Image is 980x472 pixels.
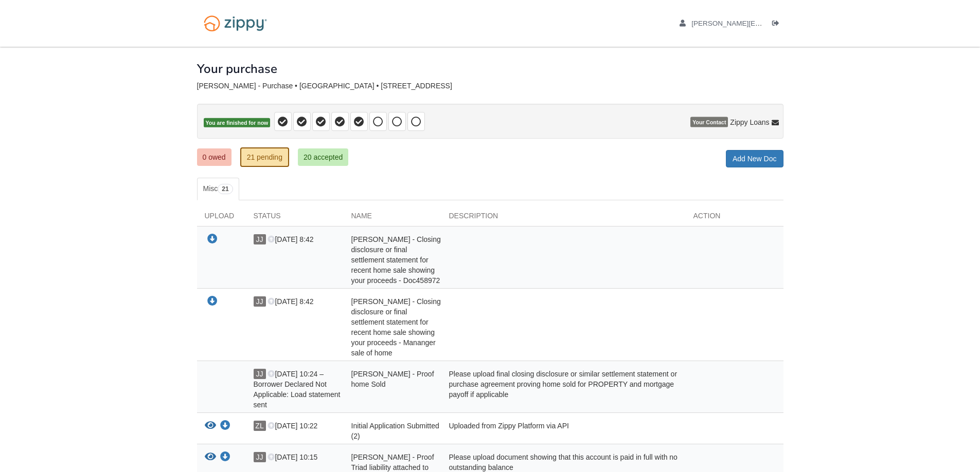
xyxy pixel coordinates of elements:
span: Your Contact [690,117,728,127]
span: [PERSON_NAME] - Closing disclosure or final settlement statement for recent home sale showing you... [351,297,441,357]
a: 0 owed [197,148,231,166]
div: Description [441,211,686,226]
span: justin.jones3268@gmail.com [691,20,866,27]
a: 20 accepted [298,148,348,166]
a: Download Justin Jones Sr. - Proof Triad liability attached to existing property is paid in full [220,454,230,462]
span: [DATE] 8:42 [268,297,313,306]
span: JJ [254,234,266,244]
span: Zippy Loans [730,117,769,127]
span: ZL [254,421,266,431]
span: Initial Application Submitted (2) [351,422,439,440]
a: Log out [772,20,783,30]
div: Action [686,211,783,226]
a: Add New Doc [726,150,783,167]
img: Logo [197,10,274,36]
div: Please upload final closing disclosure or similar settlement statement or purchase agreement prov... [441,369,686,410]
span: [PERSON_NAME] - Proof home Sold [351,370,434,388]
button: View Initial Application Submitted (2) [205,421,216,431]
a: edit profile [680,20,867,30]
div: Upload [197,211,246,226]
span: [DATE] 10:15 [268,453,317,461]
span: JJ [254,296,266,307]
div: Name [344,211,441,226]
span: 21 [218,184,233,194]
a: Download Initial Application Submitted (2) [220,422,230,430]
span: [DATE] 8:42 [268,235,313,243]
div: Uploaded from Zippy Platform via API [441,421,686,441]
span: [DATE] 10:24 – Borrower Declared Not Applicable: Load statement sent [254,370,341,409]
div: Status [246,211,344,226]
div: [PERSON_NAME] - Purchase • [GEOGRAPHIC_DATA] • [STREET_ADDRESS] [197,82,783,90]
button: View Justin Jones Sr. - Proof Triad liability attached to existing property is paid in full [205,452,216,463]
span: [PERSON_NAME] - Closing disclosure or final settlement statement for recent home sale showing you... [351,235,441,285]
span: JJ [254,452,266,462]
h1: Your purchase [197,62,277,75]
span: [DATE] 10:22 [268,422,317,430]
a: 21 pending [240,147,289,167]
a: Misc [197,178,239,200]
a: Download Justin Jones - Closing disclosure or final settlement statement for recent home sale sho... [207,235,218,243]
a: Download Justin Jones - Closing disclosure or final settlement statement for recent home sale sho... [207,297,218,306]
span: You are finished for now [204,118,271,128]
span: JJ [254,369,266,379]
